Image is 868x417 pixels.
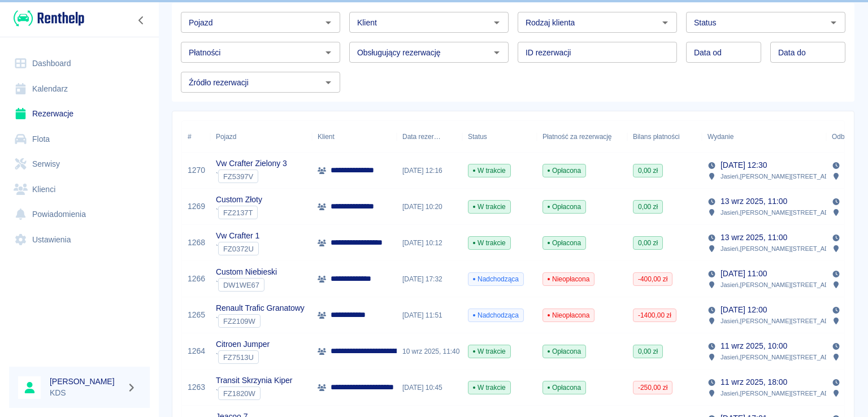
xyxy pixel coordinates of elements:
[9,177,150,202] a: Klienci
[702,121,826,153] div: Wydanie
[721,280,852,290] p: Jasień , [PERSON_NAME][STREET_ADDRESS]
[188,201,205,212] a: 1269
[318,121,335,153] div: Klient
[633,238,662,248] span: 0,00 zł
[543,166,585,176] span: Opłacona
[721,207,852,218] p: Jasień , [PERSON_NAME][STREET_ADDRESS]
[543,274,594,284] span: Nieopłacona
[216,242,259,255] div: `
[721,304,767,316] p: [DATE] 12:00
[633,310,676,320] span: -1400,00 zł
[543,346,585,357] span: Opłacona
[721,376,787,388] p: 11 wrz 2025, 18:00
[216,278,277,292] div: `
[633,202,662,212] span: 0,00 zł
[216,338,270,350] p: Citroen Jumper
[397,225,462,261] div: [DATE] 10:12
[543,383,585,393] span: Opłacona
[216,314,305,328] div: `
[627,121,702,153] div: Bilans płatności
[832,121,852,153] div: Odbiór
[468,383,510,393] span: W trakcie
[188,273,205,285] a: 1266
[441,129,457,145] button: Sort
[397,370,462,406] div: [DATE] 10:45
[210,121,312,153] div: Pojazd
[633,383,672,393] span: -250,00 zł
[468,238,510,248] span: W trakcie
[9,127,150,152] a: Flota
[633,274,672,284] span: -400,00 zł
[9,9,84,28] a: Renthelp logo
[468,310,523,320] span: Nadchodząca
[9,51,150,76] a: Dashboard
[542,121,612,153] div: Płatność za rezerwację
[219,389,260,398] span: FZ1820W
[721,196,787,207] p: 13 wrz 2025, 11:00
[543,238,585,248] span: Opłacona
[188,381,205,393] a: 1263
[543,310,594,320] span: Nieopłacona
[219,208,257,217] span: FZ2137T
[320,45,336,60] button: Otwórz
[216,302,305,314] p: Renault Trafic Granatowy
[14,9,84,28] img: Renthelp logo
[397,153,462,189] div: [DATE] 12:16
[188,345,205,357] a: 1264
[721,232,787,244] p: 13 wrz 2025, 11:00
[188,309,205,321] a: 1265
[50,376,122,387] h6: [PERSON_NAME]
[9,151,150,177] a: Serwisy
[633,346,662,357] span: 0,00 zł
[721,171,852,181] p: Jasień , [PERSON_NAME][STREET_ADDRESS]
[216,266,277,278] p: Custom Niebieski
[9,202,150,227] a: Powiadomienia
[9,76,150,102] a: Kalendarz
[770,42,845,63] input: DD.MM.YYYY
[312,121,397,153] div: Klient
[468,274,523,284] span: Nadchodząca
[686,42,761,63] input: DD.MM.YYYY
[216,350,270,364] div: `
[320,15,336,31] button: Otwórz
[826,15,841,31] button: Otwórz
[219,172,258,181] span: FZ5397V
[182,121,210,153] div: #
[633,121,680,153] div: Bilans płatności
[216,194,262,206] p: Custom Złoty
[133,13,150,28] button: Zwiń nawigację
[397,297,462,333] div: [DATE] 11:51
[397,333,462,370] div: 10 wrz 2025, 11:40
[721,316,852,326] p: Jasień , [PERSON_NAME][STREET_ADDRESS]
[708,121,734,153] div: Wydanie
[397,261,462,297] div: [DATE] 17:32
[468,346,510,357] span: W trakcie
[489,15,505,31] button: Otwórz
[320,75,336,90] button: Otwórz
[657,15,673,31] button: Otwórz
[219,317,260,325] span: FZ2109W
[734,129,749,145] button: Sort
[468,202,510,212] span: W trakcie
[633,166,662,176] span: 0,00 zł
[721,388,852,398] p: Jasień , [PERSON_NAME][STREET_ADDRESS]
[721,244,852,254] p: Jasień , [PERSON_NAME][STREET_ADDRESS]
[216,375,292,386] p: Transit Skrzynia Kiper
[219,245,258,253] span: FZ0372U
[216,121,236,153] div: Pojazd
[9,101,150,127] a: Rezerwacje
[216,206,262,219] div: `
[462,121,537,153] div: Status
[216,170,287,183] div: `
[216,158,287,170] p: Vw Crafter Zielony 3
[397,189,462,225] div: [DATE] 10:20
[489,45,505,60] button: Otwórz
[9,227,150,253] a: Ustawienia
[216,230,259,242] p: Vw Crafter 1
[468,166,510,176] span: W trakcie
[468,121,487,153] div: Status
[543,202,585,212] span: Opłacona
[402,121,441,153] div: Data rezerwacji
[219,353,258,362] span: FZ7513U
[50,387,122,399] p: KDS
